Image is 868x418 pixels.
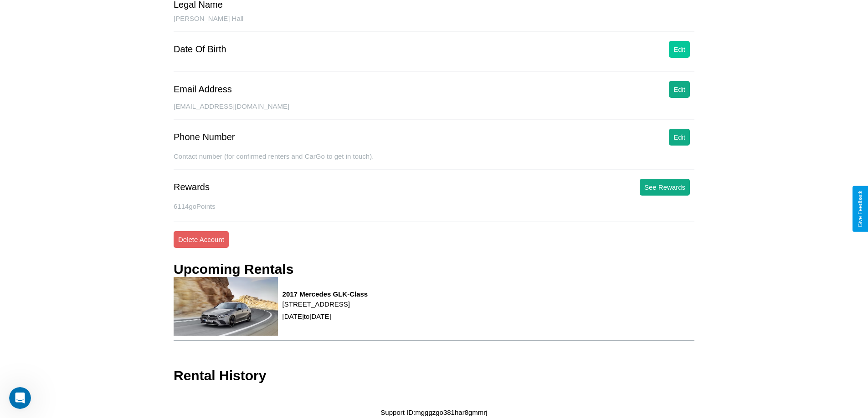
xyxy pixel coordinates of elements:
[669,129,690,146] button: Edit
[174,132,235,142] div: Phone Number
[174,152,694,170] div: Contact number (for confirmed renters and CarGo to get in touch).
[9,387,31,409] iframe: Intercom live chat
[174,84,232,95] div: Email Address
[174,200,694,212] p: 6114 goPoints
[282,310,368,322] p: [DATE] to [DATE]
[669,81,690,98] button: Edit
[282,290,368,298] h3: 2017 Mercedes GLK-Class
[174,277,278,335] img: rental
[174,231,229,248] button: Delete Account
[640,179,690,196] button: See Rewards
[669,41,690,58] button: Edit
[174,102,694,120] div: [EMAIL_ADDRESS][DOMAIN_NAME]
[857,191,863,227] div: Give Feedback
[174,44,226,55] div: Date Of Birth
[174,15,694,32] div: [PERSON_NAME] Hall
[174,368,266,383] h3: Rental History
[174,262,293,277] h3: Upcoming Rentals
[174,182,210,192] div: Rewards
[282,298,368,310] p: [STREET_ADDRESS]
